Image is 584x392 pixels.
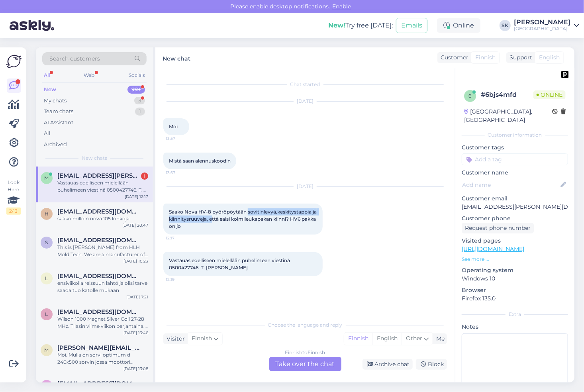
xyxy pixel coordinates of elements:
div: English [372,333,402,345]
div: Finnish to Finnish [285,349,325,356]
label: New chat [163,52,190,63]
div: [GEOGRAPHIC_DATA] [514,25,570,32]
span: New chats [82,155,107,162]
span: Finnish [192,334,212,343]
div: [DATE] [163,183,447,190]
span: Other [406,335,422,342]
span: 12:17 [166,235,196,241]
div: New [44,86,56,94]
span: Saako Nova HV-8 pyöröpöytään sovitinlevyä,keskitystappia ja kiinnitysruuveja, että saisi kolmileu... [169,209,318,229]
div: Web [82,70,96,80]
div: Me [433,335,445,343]
div: [DATE] 13:46 [123,330,148,336]
p: Firefox 135.0 [462,294,568,303]
input: Add name [462,180,559,189]
div: Customer information [462,131,568,139]
span: Search customers [49,55,100,63]
div: [PERSON_NAME] [514,19,570,25]
span: marko.laitala@hotmail.com [57,344,140,351]
p: [EMAIL_ADDRESS][PERSON_NAME][DOMAIN_NAME] [462,203,568,211]
div: Take over the chat [269,357,341,371]
span: l [45,311,48,317]
div: [GEOGRAPHIC_DATA], [GEOGRAPHIC_DATA] [464,108,552,124]
div: [DATE] 13:08 [123,366,148,372]
div: Extra [462,311,568,318]
span: s [45,239,48,245]
div: Visitor [163,335,185,343]
div: 1 [135,108,145,116]
div: Moi. Mulla on sorvi optimum d 240x500 sorvin jossa moottori YCYS7144L 750W täytyisi saada uusi mo... [57,351,148,366]
div: All [42,70,51,80]
span: Finnish [475,53,496,62]
div: Support [506,53,532,62]
a: [PERSON_NAME][GEOGRAPHIC_DATA] [514,19,579,32]
div: My chats [44,97,67,105]
div: [DATE] 7:21 [126,294,148,300]
div: 99+ [127,86,145,94]
div: [DATE] 20:47 [122,222,148,228]
p: Notes [462,323,568,331]
p: Customer tags [462,143,568,152]
div: Look Here [6,179,21,215]
div: saako milloin nova 105 lohkoja [57,215,148,222]
div: Try free [DATE]: [328,21,393,30]
span: 13:57 [166,135,196,141]
b: New! [328,22,345,29]
div: Chat started [163,81,447,88]
span: heikkikuronen989@gmail.com [57,208,140,215]
span: English [539,53,560,62]
p: Customer name [462,169,568,177]
span: lacrits68@gmail.com [57,308,140,316]
span: Online [533,90,566,99]
p: Browser [462,286,568,294]
div: Wilson 1000 Magnet Silver Coil 27-28 MHz. Tilasin viime viikon perjantaina. Milloin toimitus? Ens... [57,316,148,330]
img: pd [561,71,568,78]
div: Customer [437,53,468,62]
div: AI Assistant [44,119,73,127]
span: Mistä saan alennuskoodin [169,158,231,164]
div: Team chats [44,108,73,116]
div: SK [500,20,511,31]
p: Customer email [462,194,568,203]
div: All [44,129,51,137]
span: Vastauas edelliseen mielellään puhelimeen viestinä 0500427746. T. [PERSON_NAME] [169,257,291,270]
span: Enable [330,3,354,10]
div: Finnish [344,333,372,345]
span: l [45,275,48,281]
span: serena@hlhmold.com [57,237,140,244]
div: Online [437,18,480,33]
span: Moi [169,123,178,129]
span: 13:57 [166,170,196,176]
div: 1 [141,172,148,180]
a: [URL][DOMAIN_NAME] [462,245,524,253]
div: Block [416,359,447,370]
div: This is [PERSON_NAME] from HLH Mold Tech. We are a manufacturer of prototypes, CNC machining in m... [57,244,148,258]
span: 12:19 [166,276,196,282]
div: Request phone number [462,223,534,233]
p: Visited pages [462,237,568,245]
div: 2 / 3 [6,208,21,215]
div: [DATE] [163,98,447,105]
div: [DATE] 12:17 [125,194,148,200]
div: Archive chat [363,359,413,370]
span: m [45,175,49,181]
p: Operating system [462,266,568,274]
div: ensiviikolla reissuun lähtö ja olisi tarve saada tuo katolle mukaan [57,280,148,294]
span: lacrits68@gmail.com [57,272,140,280]
div: Vastauas edelliseen mielellään puhelimeen viestinä 0500427746. T. [PERSON_NAME] [57,179,148,194]
span: markku.harpala@gmail.com [57,172,140,179]
p: See more ... [462,256,568,263]
p: Windows 10 [462,274,568,283]
p: Customer phone [462,214,568,223]
div: 3 [134,97,145,105]
span: h [45,211,49,217]
button: Emails [396,18,427,33]
div: Choose the language and reply [163,321,447,329]
input: Add a tag [462,153,568,165]
span: m [45,347,49,353]
img: Askly Logo [6,54,22,69]
div: Archived [44,141,67,149]
span: 6 [469,93,472,99]
div: Socials [127,70,147,80]
div: # 6bjs4mfd [481,90,533,100]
